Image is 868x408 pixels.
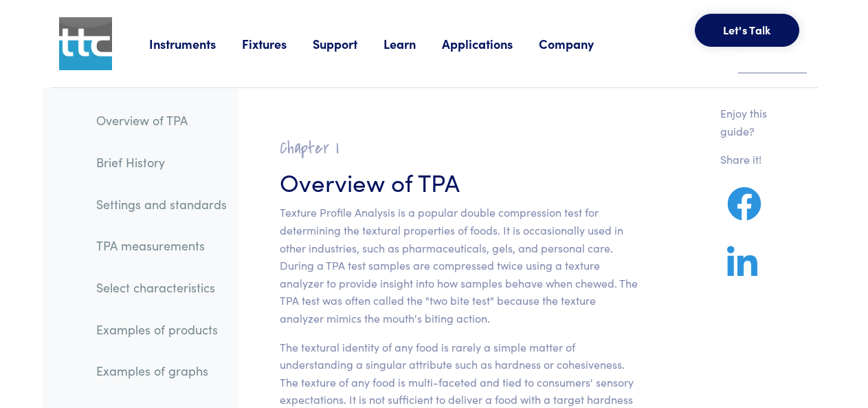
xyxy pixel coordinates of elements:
p: Share it! [720,151,785,169]
a: Learn [383,35,442,52]
a: Instruments [149,35,242,52]
h2: Chapter I [280,138,638,159]
a: Examples of graphs [85,355,238,387]
h3: Overview of TPA [280,164,638,198]
a: Applications [442,35,539,52]
a: Fixtures [242,35,313,52]
p: Texture Profile Analysis is a popular double compression test for determining the textural proper... [280,204,638,327]
a: Overview of TPA [85,105,238,136]
a: Support [313,35,383,52]
p: Enjoy this guide? [720,105,785,140]
a: Share on LinkedIn [720,262,764,279]
a: Examples of products [85,314,238,345]
a: Select characteristics [85,272,238,303]
img: ttc_logo_1x1_v1.0.png [59,17,112,70]
a: Company [539,35,620,52]
a: Settings and standards [85,189,238,220]
button: Let's Talk [695,14,799,47]
a: Brief History [85,147,238,178]
a: TPA measurements [85,230,238,261]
